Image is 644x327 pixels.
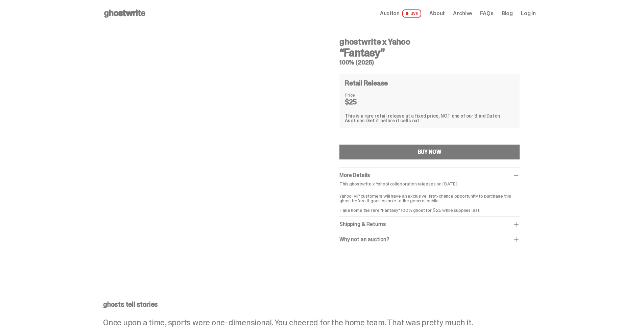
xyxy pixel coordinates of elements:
span: Auction [380,11,400,16]
a: About [429,11,445,16]
div: Shipping & Returns [339,221,520,228]
span: Get it before it sells out. [366,118,421,124]
div: BUY NOW [418,149,442,155]
dt: Price [345,93,379,97]
p: Yahoo! VIP customers will have an exclusive, first-chance opportunity to purchase this ghost befo... [339,189,520,212]
a: Archive [453,11,472,16]
h4: ghostwrite x Yahoo [339,38,520,46]
a: Auction LIVE [380,9,421,18]
button: BUY NOW [339,145,520,159]
p: ghosts tell stories [103,301,536,308]
h3: “Fantasy” [339,47,520,58]
a: FAQs [480,11,493,16]
div: Why not an auction? [339,236,520,243]
div: This is a rare retail release at a fixed price, NOT one of our Blind Dutch Auctions. [345,114,514,123]
h5: 100% (2025) [339,59,520,66]
h4: Retail Release [345,80,388,86]
dd: $25 [345,99,379,105]
p: Once upon a time, sports were one-dimensional. You cheered for the home team. That was pretty muc... [103,319,536,327]
p: This ghostwrite x Yahoo! collaboration releases on [DATE]. [339,181,520,186]
a: Log in [521,11,536,16]
span: LIVE [402,9,422,18]
span: More Details [339,172,370,179]
a: Blog [502,11,513,16]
